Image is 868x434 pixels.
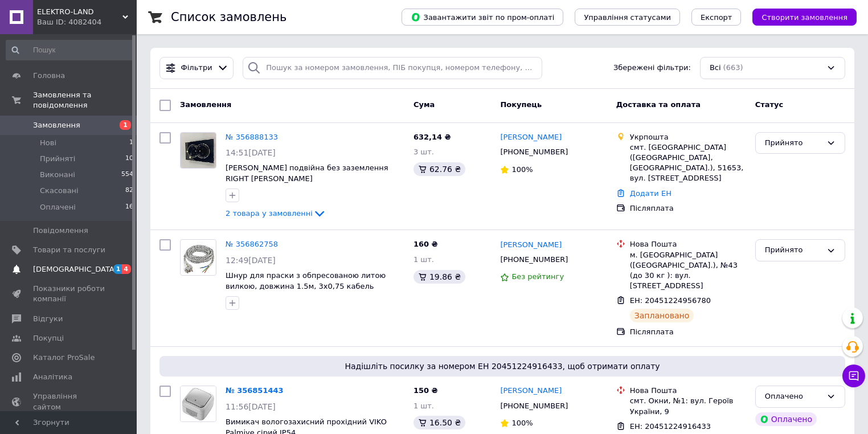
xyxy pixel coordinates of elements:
div: Ваш ID: 4082404 [37,17,137,27]
span: 10 [125,154,133,164]
span: Статус [755,100,784,109]
div: Нова Пошта [630,239,746,249]
div: 19.86 ₴ [413,270,465,284]
span: [DEMOGRAPHIC_DATA] [33,264,117,275]
a: [PERSON_NAME] [500,132,562,143]
span: ЕН: 20451224916433 [630,422,711,431]
a: № 356862758 [226,240,278,248]
span: 1 шт. [413,255,434,264]
span: Замовлення та повідомлення [33,90,137,110]
a: Фото товару [180,386,216,422]
span: 12:49[DATE] [226,256,276,265]
span: 100% [511,419,533,427]
span: Відгуки [33,314,63,324]
span: Нові [40,138,56,148]
span: Cума [413,100,435,109]
a: [PERSON_NAME] [500,386,562,396]
span: Надішліть посилку за номером ЕН 20451224916433, щоб отримати оплату [164,361,841,372]
span: 82 [125,186,133,196]
input: Пошук за номером замовлення, ПІБ покупця, номером телефону, Email, номером накладної [243,57,542,79]
span: Покупці [33,333,64,343]
span: 1 шт. [413,402,434,410]
span: ELEKTRO-LAND [37,7,122,17]
span: Повідомлення [33,226,88,236]
span: 2 товара у замовленні [226,209,313,218]
a: 2 товара у замовленні [226,209,326,218]
div: смт. Окни, №1: вул. Героїв України, 9 [630,396,746,416]
span: (663) [723,63,743,72]
span: 1 [129,138,133,148]
span: 4 [122,264,131,274]
div: Нова Пошта [630,386,746,396]
button: Управління статусами [575,9,680,26]
span: Створити замовлення [761,13,847,22]
a: Додати ЕН [630,189,672,198]
span: Показники роботи компанії [33,284,105,304]
span: Аналітика [33,372,72,382]
span: Головна [33,71,65,81]
span: Управління статусами [584,13,671,22]
span: Доставка та оплата [616,100,701,109]
span: Скасовані [40,186,79,196]
div: Оплачено [755,412,817,426]
span: 100% [511,165,533,174]
span: 16 [125,202,133,212]
span: Покупець [500,100,542,109]
span: 11:56[DATE] [226,402,276,411]
div: смт. [GEOGRAPHIC_DATA] ([GEOGRAPHIC_DATA], [GEOGRAPHIC_DATA].), 51653, вул. [STREET_ADDRESS] [630,142,746,184]
button: Створити замовлення [752,9,857,26]
span: 632,14 ₴ [413,133,451,141]
div: 16.50 ₴ [413,416,465,429]
div: м. [GEOGRAPHIC_DATA] ([GEOGRAPHIC_DATA].), №43 (до 30 кг ): вул. [STREET_ADDRESS] [630,250,746,292]
div: Прийнято [765,137,822,149]
span: ЕН: 20451224956780 [630,296,711,305]
span: Замовлення [33,120,80,130]
span: Фільтри [181,63,212,73]
div: Укрпошта [630,132,746,142]
img: Фото товару [181,241,216,275]
span: Управління сайтом [33,391,105,412]
div: Прийнято [765,244,822,256]
div: Післяплата [630,203,746,214]
div: [PHONE_NUMBER] [498,252,570,267]
a: Фото товару [180,132,216,169]
a: [PERSON_NAME] подвійна без заземлення RIGHT [PERSON_NAME] [226,163,388,183]
span: 150 ₴ [413,386,438,395]
span: Замовлення [180,100,231,109]
a: Створити замовлення [741,13,857,21]
span: 554 [121,170,133,180]
div: [PHONE_NUMBER] [498,399,570,413]
span: 3 шт. [413,148,434,156]
div: Оплачено [765,391,822,403]
div: [PHONE_NUMBER] [498,145,570,159]
span: 160 ₴ [413,240,438,248]
span: Прийняті [40,154,75,164]
a: Шнур для праски з обпресованою литою вилкою, довжина 1.5м, 3х0,75 кабель живлення [226,271,386,301]
span: 14:51[DATE] [226,148,276,157]
div: Післяплата [630,327,746,337]
button: Чат з покупцем [842,365,865,387]
div: 62.76 ₴ [413,162,465,176]
img: Фото товару [181,386,216,421]
span: 1 [113,264,122,274]
span: Збережені фільтри: [613,63,691,73]
span: Експорт [701,13,732,22]
a: Фото товару [180,239,216,276]
a: № 356851443 [226,386,284,395]
img: Фото товару [181,133,216,168]
a: № 356888133 [226,133,278,141]
div: Заплановано [630,309,694,322]
span: Без рейтингу [511,272,564,281]
span: Завантажити звіт по пром-оплаті [411,12,554,22]
span: 1 [120,120,131,130]
button: Завантажити звіт по пром-оплаті [402,9,563,26]
a: [PERSON_NAME] [500,240,562,251]
span: Оплачені [40,202,76,212]
h1: Список замовлень [171,10,286,24]
button: Експорт [691,9,742,26]
span: Виконані [40,170,75,180]
span: Товари та послуги [33,245,105,255]
input: Пошук [6,40,134,60]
